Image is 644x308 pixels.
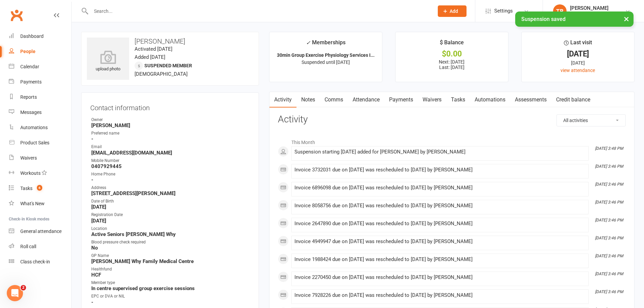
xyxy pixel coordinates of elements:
a: Roll call [9,239,71,254]
strong: 0407929445 [91,163,250,169]
div: Payments [20,79,42,85]
a: Activity [269,92,296,108]
div: Messages [20,110,42,115]
span: 6 [37,185,42,191]
li: This Month [278,135,626,146]
div: Invoice 6896098 due on [DATE] was rescheduled to [DATE] by [PERSON_NAME] [294,185,586,191]
a: Workouts [9,166,71,181]
div: Member type [91,280,250,286]
div: Healthfund [91,266,250,273]
a: People [9,44,71,59]
a: Attendance [348,92,384,108]
div: Reports [20,94,37,100]
strong: [PERSON_NAME] Why Family Medical Centre [91,258,250,264]
a: What's New [9,196,71,211]
h3: Activity [278,114,626,125]
a: Dashboard [9,29,71,44]
a: view attendance [560,68,595,73]
div: Invoice 8058756 due on [DATE] was rescheduled to [DATE] by [PERSON_NAME] [294,203,586,209]
strong: - [91,299,250,305]
div: Invoice 1988424 due on [DATE] was rescheduled to [DATE] by [PERSON_NAME] [294,257,586,262]
time: Activated [DATE] [135,46,172,52]
strong: HCF [91,272,250,278]
i: [DATE] 3:46 PM [595,182,623,187]
span: [DEMOGRAPHIC_DATA] [135,71,188,77]
div: Date of Birth [91,198,250,205]
strong: - [91,136,250,142]
div: Waivers [20,155,37,161]
a: Payments [384,92,418,108]
a: Notes [296,92,320,108]
div: Suspension saved [515,11,634,27]
div: Owner [91,117,250,123]
div: Preferred name [91,130,250,137]
a: Messages [9,105,71,120]
a: Tasks [446,92,470,108]
strong: [STREET_ADDRESS][PERSON_NAME] [91,190,250,196]
a: Calendar [9,59,71,74]
div: $0.00 [402,50,502,57]
a: Waivers [418,92,446,108]
strong: No [91,245,250,251]
i: [DATE] 3:46 PM [595,236,623,240]
button: × [620,11,633,26]
strong: [DATE] [91,218,250,224]
div: Invoice 2647890 due on [DATE] was rescheduled to [DATE] by [PERSON_NAME] [294,221,586,227]
iframe: Intercom live chat [7,285,23,301]
span: Suspended member [144,63,192,68]
div: Mobile Number [91,158,250,164]
div: Product Sales [20,140,49,145]
a: General attendance kiosk mode [9,224,71,239]
div: [PERSON_NAME] [570,5,619,11]
strong: - [91,177,250,183]
div: Dashboard [20,33,44,39]
a: Assessments [510,92,551,108]
div: People [20,49,35,54]
strong: In centre supervised group exercise sessions [91,285,250,291]
span: Settings [494,3,513,19]
input: Search... [89,6,429,16]
i: [DATE] 3:46 PM [595,218,623,222]
div: Invoice 4949947 due on [DATE] was rescheduled to [DATE] by [PERSON_NAME] [294,239,586,244]
div: upload photo [87,50,129,73]
a: Comms [320,92,348,108]
div: Email [91,144,250,150]
div: Workouts [20,170,41,176]
strong: 30min Group Exercise Physiology Services I... [277,52,375,58]
div: Address [91,185,250,191]
div: Invoice 7928226 due on [DATE] was rescheduled to [DATE] by [PERSON_NAME] [294,292,586,298]
div: [DATE] [528,59,628,67]
strong: [DATE] [91,204,250,210]
time: Added [DATE] [135,54,165,60]
div: Calendar [20,64,39,69]
span: 2 [21,285,26,290]
div: TB [553,4,567,18]
div: Automations [20,125,48,130]
a: Credit balance [551,92,595,108]
strong: [EMAIL_ADDRESS][DOMAIN_NAME] [91,150,250,156]
strong: Active Seniors [PERSON_NAME] Why [91,231,250,237]
a: Clubworx [8,7,25,24]
i: [DATE] 3:46 PM [595,200,623,205]
div: General attendance [20,229,62,234]
div: Last visit [564,38,592,50]
div: [DATE] [528,50,628,57]
strong: [PERSON_NAME] [91,122,250,128]
div: Registration Date [91,212,250,218]
div: Tasks [20,186,32,191]
a: Automations [470,92,510,108]
button: Add [438,5,467,17]
a: Product Sales [9,135,71,150]
a: Class kiosk mode [9,254,71,269]
div: Location [91,226,250,232]
a: Reports [9,90,71,105]
div: EPC or DVA or NIL [91,293,250,300]
i: [DATE] 3:48 PM [595,146,623,151]
a: Payments [9,74,71,90]
div: Staying Active Dee Why [570,11,619,17]
div: Suspension starting [DATE] added for [PERSON_NAME] by [PERSON_NAME] [294,149,586,155]
i: [DATE] 3:46 PM [595,254,623,258]
div: Invoice 2270450 due on [DATE] was rescheduled to [DATE] by [PERSON_NAME] [294,275,586,280]
a: Waivers [9,150,71,166]
div: Home Phone [91,171,250,177]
